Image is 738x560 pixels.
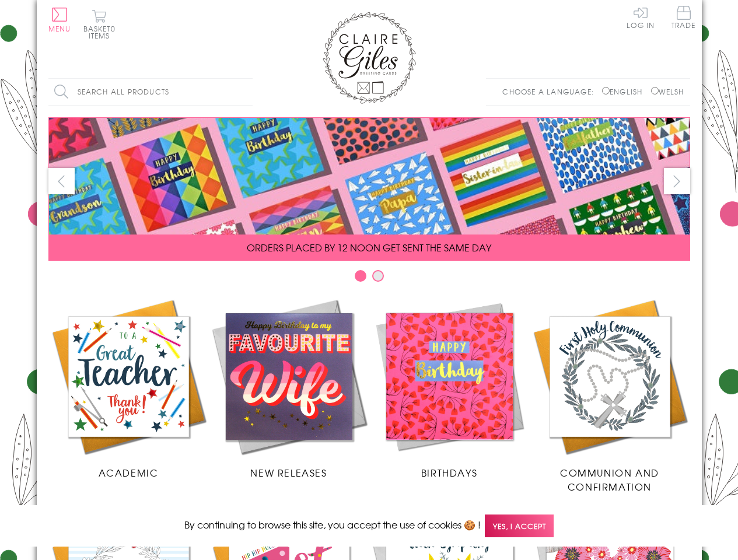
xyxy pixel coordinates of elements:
label: English [602,86,648,97]
a: Log In [627,6,655,29]
span: ORDERS PLACED BY 12 NOON GET SENT THE SAME DAY [247,240,491,254]
label: Welsh [651,86,684,97]
input: Search [241,79,253,105]
input: Welsh [651,87,659,94]
span: Communion and Confirmation [560,466,659,494]
button: Menu [48,8,71,32]
span: Yes, I accept [485,514,554,537]
span: Academic [99,466,159,480]
a: Academic [48,296,209,480]
span: Birthdays [421,466,477,480]
a: Trade [671,6,696,31]
input: Search all products [48,79,253,105]
input: English [602,87,610,94]
a: Birthdays [369,296,530,480]
img: Claire Giles Greetings Cards [323,12,416,104]
p: Choose a language: [502,86,600,97]
button: prev [48,168,75,194]
span: Menu [48,23,71,34]
a: New Releases [209,296,369,480]
button: Carousel Page 1 (Current Slide) [355,270,366,282]
button: Basket0 items [83,9,116,39]
div: Carousel Pagination [48,269,690,288]
span: New Releases [250,466,327,480]
button: next [664,168,690,194]
button: Carousel Page 2 [372,270,384,282]
span: Trade [671,6,696,29]
span: 0 items [89,23,116,41]
a: Communion and Confirmation [530,296,690,494]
